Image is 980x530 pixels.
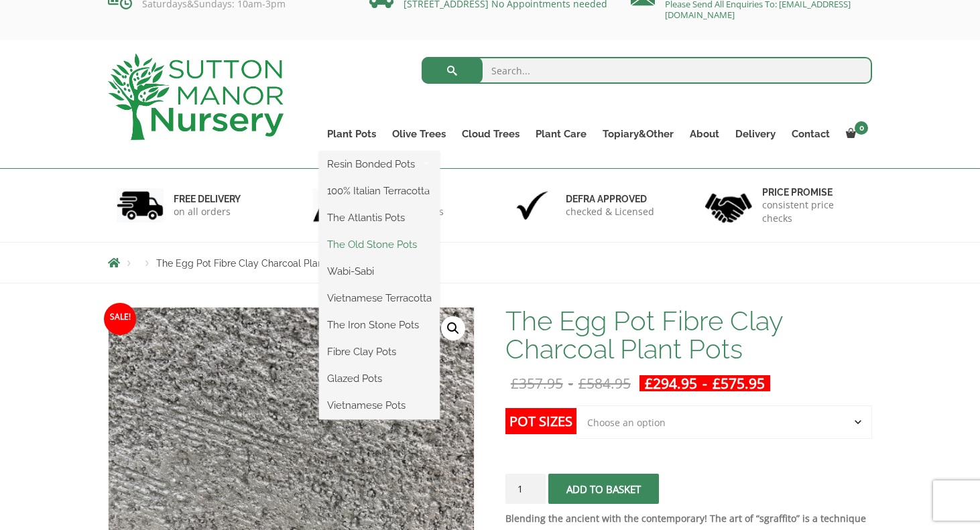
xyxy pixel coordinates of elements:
[108,257,872,268] nav: Breadcrumbs
[784,125,838,143] a: Contact
[762,186,864,198] h6: Price promise
[682,125,727,143] a: About
[319,342,440,362] a: Fibre Clay Pots
[727,125,784,143] a: Delivery
[319,181,440,201] a: 100% Italian Terracotta
[578,374,587,393] span: £
[505,375,636,391] del: -
[713,374,721,393] span: £
[319,235,440,255] a: The Old Stone Pots
[511,374,563,393] bdi: 357.95
[511,374,519,393] span: £
[595,125,682,143] a: Topiary&Other
[104,303,136,335] span: Sale!
[639,375,770,391] ins: -
[319,369,440,389] a: Glazed Pots
[422,57,873,84] input: Search...
[566,193,654,205] h6: Defra approved
[528,125,595,143] a: Plant Care
[762,198,864,225] p: consistent price checks
[505,307,872,363] h1: The Egg Pot Fibre Clay Charcoal Plant Pots
[441,316,465,340] a: View full-screen image gallery
[319,288,440,308] a: Vietnamese Terracotta
[645,374,653,393] span: £
[319,154,440,174] a: Resin Bonded Pots
[855,121,868,135] span: 0
[117,188,164,222] img: 1.jpg
[313,188,360,222] img: 2.jpg
[319,208,440,228] a: The Atlantis Pots
[319,315,440,335] a: The Iron Stone Pots
[174,193,241,205] h6: FREE DELIVERY
[566,205,654,218] p: checked & Licensed
[174,205,241,218] p: on all orders
[505,408,576,434] label: Pot Sizes
[319,125,384,143] a: Plant Pots
[454,125,528,143] a: Cloud Trees
[319,395,440,415] a: Vietnamese Pots
[645,374,697,393] bdi: 294.95
[505,474,546,504] input: Product quantity
[108,54,284,140] img: logo
[509,188,556,222] img: 3.jpg
[713,374,765,393] bdi: 575.95
[578,374,631,393] bdi: 584.95
[156,258,349,269] span: The Egg Pot Fibre Clay Charcoal Plant Pots
[548,474,659,504] button: Add to basket
[319,261,440,281] a: Wabi-Sabi
[705,185,752,226] img: 4.jpg
[838,125,872,143] a: 0
[384,125,454,143] a: Olive Trees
